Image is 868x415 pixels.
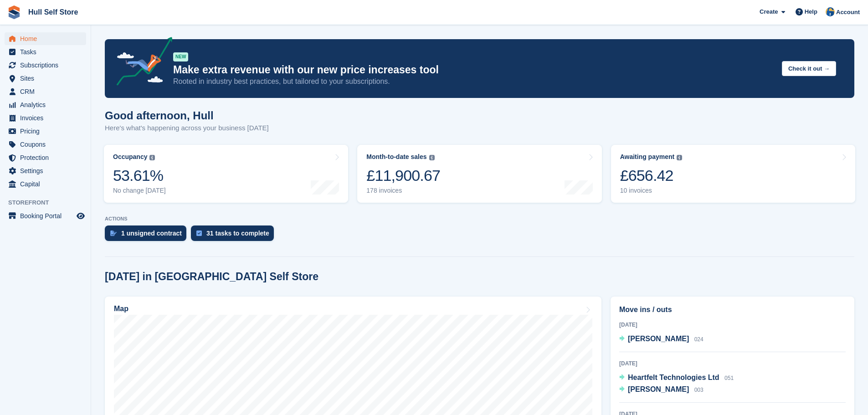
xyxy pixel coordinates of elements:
[619,384,704,396] a: [PERSON_NAME] 003
[20,32,75,45] span: Home
[694,336,704,343] span: 024
[619,372,734,384] a: Heartfelt Technologies Ltd 051
[760,7,778,16] span: Create
[105,225,191,246] a: 1 unsigned contract
[173,52,188,61] div: NEW
[20,72,75,85] span: Sites
[20,151,75,164] span: Protection
[366,187,440,195] div: 178 invoices
[109,37,173,89] img: price-adjustments-announcement-icon-8257ccfd72463d97f412b2fc003d46551f7dbcb40ab6d574587a9cd5c0d94...
[20,112,75,124] span: Invoices
[628,374,719,381] span: Heartfelt Technologies Ltd
[20,178,75,190] span: Capital
[113,166,166,185] div: 53.61%
[206,230,269,237] div: 31 tasks to complete
[20,210,75,222] span: Booking Portal
[5,125,86,138] a: menu
[620,153,675,161] div: Awaiting payment
[357,145,601,203] a: Month-to-date sales £11,900.67 178 invoices
[5,32,86,45] a: menu
[805,7,817,16] span: Help
[620,166,683,185] div: £656.42
[694,387,704,393] span: 003
[628,385,689,393] span: [PERSON_NAME]
[104,145,348,203] a: Occupancy 53.61% No change [DATE]
[429,155,435,160] img: icon-info-grey-7440780725fd019a000dd9b08b2336e03edf1995a4989e88bcd33f0948082b44.svg
[121,230,182,237] div: 1 unsigned contract
[25,5,82,20] a: Hull Self Store
[677,155,682,160] img: icon-info-grey-7440780725fd019a000dd9b08b2336e03edf1995a4989e88bcd33f0948082b44.svg
[5,138,86,151] a: menu
[619,333,704,345] a: [PERSON_NAME] 024
[20,164,75,177] span: Settings
[8,198,91,207] span: Storefront
[5,164,86,177] a: menu
[20,98,75,111] span: Analytics
[5,112,86,124] a: menu
[836,8,860,17] span: Account
[619,321,846,329] div: [DATE]
[20,125,75,138] span: Pricing
[105,123,269,133] p: Here's what's happening across your business [DATE]
[619,304,846,315] h2: Move ins / outs
[5,59,86,72] a: menu
[826,7,835,16] img: Hull Self Store
[366,166,440,185] div: £11,900.67
[20,138,75,151] span: Coupons
[628,335,689,343] span: [PERSON_NAME]
[619,359,846,368] div: [DATE]
[114,305,128,313] h2: Map
[366,153,426,161] div: Month-to-date sales
[5,85,86,98] a: menu
[20,46,75,58] span: Tasks
[5,46,86,58] a: menu
[20,59,75,72] span: Subscriptions
[105,271,318,283] h2: [DATE] in [GEOGRAPHIC_DATA] Self Store
[173,63,775,77] p: Make extra revenue with our new price increases tool
[105,109,269,122] h1: Good afternoon, Hull
[191,225,278,246] a: 31 tasks to complete
[196,231,202,236] img: task-75834270c22a3079a89374b754ae025e5fb1db73e45f91037f5363f120a921f8.svg
[620,187,683,195] div: 10 invoices
[75,210,86,221] a: Preview store
[5,151,86,164] a: menu
[20,85,75,98] span: CRM
[5,98,86,111] a: menu
[7,5,21,19] img: stora-icon-8386f47178a22dfd0bd8f6a31ec36ba5ce8667c1dd55bd0f319d3a0aa187defe.svg
[113,187,166,195] div: No change [DATE]
[113,153,147,161] div: Occupancy
[5,72,86,85] a: menu
[149,155,155,160] img: icon-info-grey-7440780725fd019a000dd9b08b2336e03edf1995a4989e88bcd33f0948082b44.svg
[5,210,86,222] a: menu
[724,375,734,381] span: 051
[611,145,855,203] a: Awaiting payment £656.42 10 invoices
[5,178,86,190] a: menu
[105,216,854,222] p: ACTIONS
[110,231,117,236] img: contract_signature_icon-13c848040528278c33f63329250d36e43548de30e8caae1d1a13099fd9432cc5.svg
[173,77,775,87] p: Rooted in industry best practices, but tailored to your subscriptions.
[782,61,836,76] button: Check it out →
